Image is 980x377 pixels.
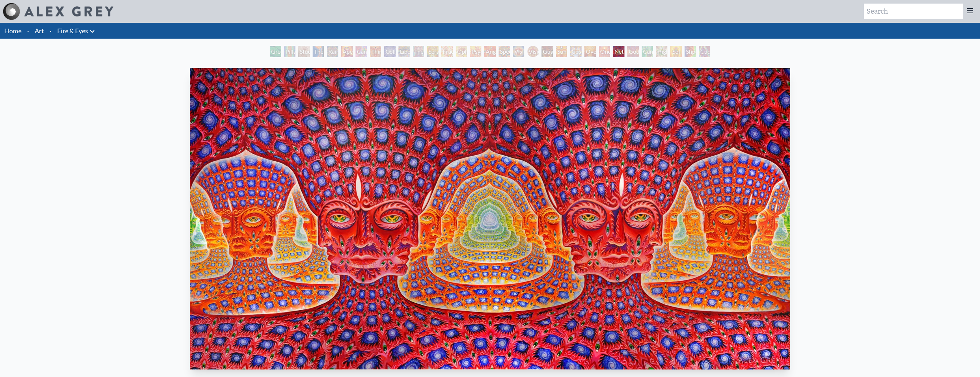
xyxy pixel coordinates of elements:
div: Angel Skin [484,46,496,57]
input: Search [864,4,963,19]
a: Fire & Eyes [57,26,88,36]
div: The Torch [313,46,324,57]
div: Sol Invictus [670,46,682,57]
div: Ophanic Eyelash [456,46,467,57]
div: Cuddle [699,46,710,57]
a: Home [4,27,21,35]
div: Study for the Great Turn [298,46,310,57]
div: Rainbow Eye Ripple [327,46,338,57]
img: Net-of-Being-2021-Alex-Grey-watermarked.jpeg [190,68,790,369]
div: Godself [627,46,639,57]
div: Vision Crystal Tondo [527,46,539,57]
li: · [47,23,54,39]
div: Net of Being [613,46,624,57]
div: Higher Vision [656,46,667,57]
div: Shpongled [685,46,696,57]
div: Spectral Lotus [499,46,510,57]
div: Fractal Eyes [441,46,453,57]
div: Psychomicrograph of a Fractal Paisley Cherub Feather Tip [470,46,481,57]
div: Vision Crystal [513,46,524,57]
div: One [599,46,610,57]
div: Pillar of Awareness [284,46,295,57]
li: · [24,23,32,39]
div: Third Eye Tears of Joy [370,46,381,57]
div: Oversoul [584,46,596,57]
div: Liberation Through Seeing [398,46,410,57]
div: Aperture [341,46,353,57]
div: Sunyata [556,46,567,57]
div: The Seer [413,46,424,57]
a: Art [35,26,44,36]
div: Seraphic Transport Docking on the Third Eye [427,46,438,57]
div: Guardian of Infinite Vision [542,46,553,57]
div: Cosmic Elf [570,46,582,57]
div: Collective Vision [384,46,396,57]
div: Green Hand [270,46,281,57]
div: Cannabis Sutra [356,46,367,57]
div: Cannafist [642,46,653,57]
